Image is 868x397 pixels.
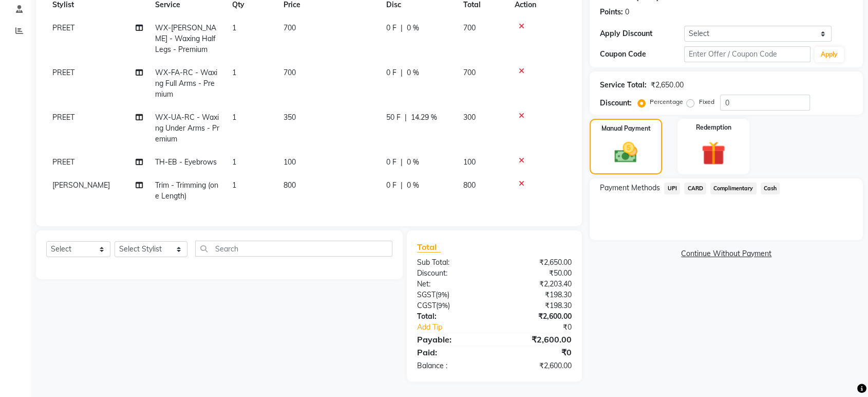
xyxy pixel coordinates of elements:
[52,157,74,167] span: PREET
[407,180,419,191] span: 0 %
[417,301,436,310] span: CGST
[232,157,236,167] span: 1
[52,181,110,190] span: [PERSON_NAME]
[600,28,684,39] div: Apply Discount
[607,139,644,166] img: _cash.svg
[495,279,580,290] div: ₹2,203.40
[407,157,419,168] span: 0 %
[52,113,74,122] span: PREET
[417,242,441,252] span: Total
[699,97,714,106] label: Fixed
[600,98,632,109] div: Discount:
[694,138,732,168] img: _gift.svg
[284,157,296,167] span: 100
[600,80,647,91] div: Service Total:
[386,67,397,78] span: 0 F
[495,360,580,371] div: ₹2,600.00
[155,68,217,99] span: WX-FA-RC - Waxing Full Arms - Premium
[155,23,216,54] span: WX-[PERSON_NAME] - Waxing Half Legs - Premium
[232,113,236,122] span: 1
[664,183,680,194] span: UPI
[386,180,397,191] span: 0 F
[600,49,684,60] div: Coupon Code
[284,113,296,122] span: 350
[409,279,495,290] div: Net:
[495,257,580,268] div: ₹2,650.00
[625,7,629,17] div: 0
[409,300,495,311] div: ( )
[401,67,403,78] span: |
[495,300,580,311] div: ₹198.30
[600,183,660,193] span: Payment Methods
[508,322,579,333] div: ₹0
[463,68,476,77] span: 700
[409,346,495,358] div: Paid:
[284,181,296,190] span: 800
[438,291,447,299] span: 9%
[651,80,683,91] div: ₹2,650.00
[386,157,397,168] span: 0 F
[409,333,495,346] div: Payable:
[684,183,706,194] span: CARD
[409,290,495,300] div: ( )
[710,183,757,194] span: Complimentary
[195,241,392,257] input: Search
[155,157,217,167] span: TH-EB - Eyebrows
[600,7,623,17] div: Points:
[463,181,476,190] span: 800
[695,123,731,132] label: Redemption
[407,67,419,78] span: 0 %
[409,360,495,371] div: Balance :
[761,183,780,194] span: Cash
[401,157,403,168] span: |
[232,23,236,32] span: 1
[401,180,403,191] span: |
[601,124,651,133] label: Manual Payment
[409,322,508,333] a: Add Tip
[401,23,403,33] span: |
[463,113,476,122] span: 300
[684,46,810,62] input: Enter Offer / Coupon Code
[650,97,683,106] label: Percentage
[495,346,580,358] div: ₹0
[592,248,861,259] a: Continue Without Payment
[495,268,580,279] div: ₹50.00
[232,68,236,77] span: 1
[386,23,397,33] span: 0 F
[463,23,476,32] span: 700
[405,112,407,123] span: |
[52,23,74,32] span: PREET
[386,112,401,123] span: 50 F
[284,68,296,77] span: 700
[409,268,495,279] div: Discount:
[409,311,495,322] div: Total:
[495,333,580,346] div: ₹2,600.00
[232,181,236,190] span: 1
[284,23,296,32] span: 700
[495,290,580,300] div: ₹198.30
[463,157,476,167] span: 100
[409,257,495,268] div: Sub Total:
[815,47,844,62] button: Apply
[438,301,448,310] span: 9%
[495,311,580,322] div: ₹2,600.00
[155,181,218,201] span: Trim - Trimming (one Length)
[417,290,436,299] span: SGST
[407,23,419,33] span: 0 %
[52,68,74,77] span: PREET
[155,113,219,143] span: WX-UA-RC - Waxing Under Arms - Premium
[411,112,437,123] span: 14.29 %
